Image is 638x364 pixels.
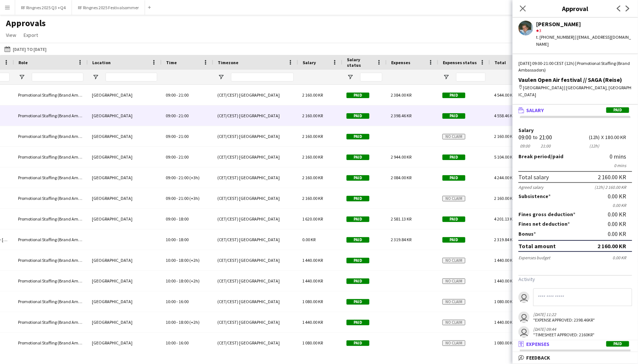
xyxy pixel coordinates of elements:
[518,84,632,98] div: [GEOGRAPHIC_DATA] | [GEOGRAPHIC_DATA], [GEOGRAPHIC_DATA]
[494,257,515,263] span: 1 440.00 KR
[176,257,178,263] span: -
[87,105,161,126] div: [GEOGRAPHIC_DATA]
[189,175,200,180] span: (+3h)
[213,147,298,167] div: (CET/CEST) [GEOGRAPHIC_DATA]
[189,319,200,325] span: (+2h)
[536,27,632,34] div: 3
[494,134,515,139] span: 2 160.00 KR
[443,60,477,65] span: Expenses status
[494,92,515,98] span: 4 544.00 KR
[518,242,556,250] div: Total amount
[24,32,38,38] span: Export
[166,278,176,284] span: 10:00
[32,73,83,82] input: Role Filter Input
[442,155,465,160] span: Paid
[189,278,200,284] span: (+2h)
[176,92,178,98] span: -
[87,209,161,229] div: [GEOGRAPHIC_DATA]
[218,74,224,80] button: Open Filter Menu
[302,175,323,180] span: 2 160.00 KR
[597,242,626,250] div: 2 160.00 KR
[346,278,369,284] span: Paid
[179,216,189,222] span: 18:00
[302,319,323,325] span: 1 440.00 KR
[526,107,544,114] span: Salary
[14,291,87,312] div: Promotional Staffing (Brand Ambassadors)
[166,175,176,180] span: 09:00
[442,299,465,305] span: No claim
[606,107,629,113] span: Paid
[536,21,632,27] div: [PERSON_NAME]
[494,299,515,304] span: 1 080.00 KR
[442,258,465,263] span: No claim
[18,74,25,80] button: Open Filter Menu
[608,230,632,237] div: 0.00 KR
[494,175,515,180] span: 4 244.00 KR
[179,319,189,325] span: 18:00
[166,319,176,325] span: 10:00
[87,85,161,105] div: [GEOGRAPHIC_DATA]
[176,299,178,304] span: -
[166,60,177,65] span: Time
[518,221,570,227] label: Fines net deduction
[179,113,189,118] span: 21:00
[391,175,411,180] span: 2 084.00 KR
[302,154,323,160] span: 2 160.00 KR
[347,74,354,80] button: Open Filter Menu
[494,195,515,201] span: 2 160.00 KR
[302,278,323,284] span: 1 440.00 KR
[189,257,200,263] span: (+2h)
[391,216,411,222] span: 2 581.13 KR
[179,175,189,180] span: 21:00
[442,134,465,139] span: No claim
[391,237,411,242] span: 2 319.84 KR
[18,60,28,65] span: Role
[518,276,632,282] h3: Activity
[302,216,323,222] span: 1 620.00 KR
[3,30,19,40] a: View
[6,32,16,38] span: View
[176,340,178,346] span: -
[14,271,87,291] div: Promotional Staffing (Brand Ambassadors)
[536,34,632,47] div: t. [PHONE_NUMBER] | [EMAIL_ADDRESS][DOMAIN_NAME]
[494,113,515,118] span: 4 558.46 KR
[14,209,87,229] div: Promotional Staffing (Brand Ambassadors)
[14,188,87,208] div: Promotional Staffing (Brand Ambassadors)
[526,354,550,361] span: Feedback
[347,57,373,68] span: Salary status
[92,60,111,65] span: Location
[21,30,41,40] a: Export
[166,195,176,201] span: 09:00
[494,278,515,284] span: 1 440.00 KR
[518,193,551,200] label: Subsistence
[179,154,189,160] span: 21:00
[346,320,369,325] span: Paid
[533,317,595,323] div: "EXPENSE APPROVED: 2398.46KR"
[594,184,632,190] div: (12h) 2 160.00 KR
[346,196,369,201] span: Paid
[391,154,411,160] span: 2 944.00 KR
[176,278,178,284] span: -
[176,195,178,201] span: -
[166,113,176,118] span: 09:00
[346,258,369,263] span: Paid
[14,126,87,146] div: Promotional Staffing (Brand Ambassadors)
[218,60,238,65] span: Timezone
[456,73,486,82] input: Expenses status Filter Input
[213,209,298,229] div: (CET/CEST) [GEOGRAPHIC_DATA]
[179,299,189,304] span: 16:00
[442,196,465,201] span: No claim
[189,195,200,201] span: (+3h)
[14,147,87,167] div: Promotional Staffing (Brand Ambassadors)
[179,195,189,201] span: 21:00
[494,319,515,325] span: 1 440.00 KR
[518,135,531,140] div: 09:00
[213,271,298,291] div: (CET/CEST) [GEOGRAPHIC_DATA]
[302,113,323,118] span: 2 160.00 KR
[14,167,87,188] div: Promotional Staffing (Brand Ambassadors)
[442,113,465,119] span: Paid
[518,255,550,260] div: Expenses budget
[213,188,298,208] div: (CET/CEST) [GEOGRAPHIC_DATA]
[360,73,382,82] input: Salary status Filter Input
[213,126,298,146] div: (CET/CEST) [GEOGRAPHIC_DATA]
